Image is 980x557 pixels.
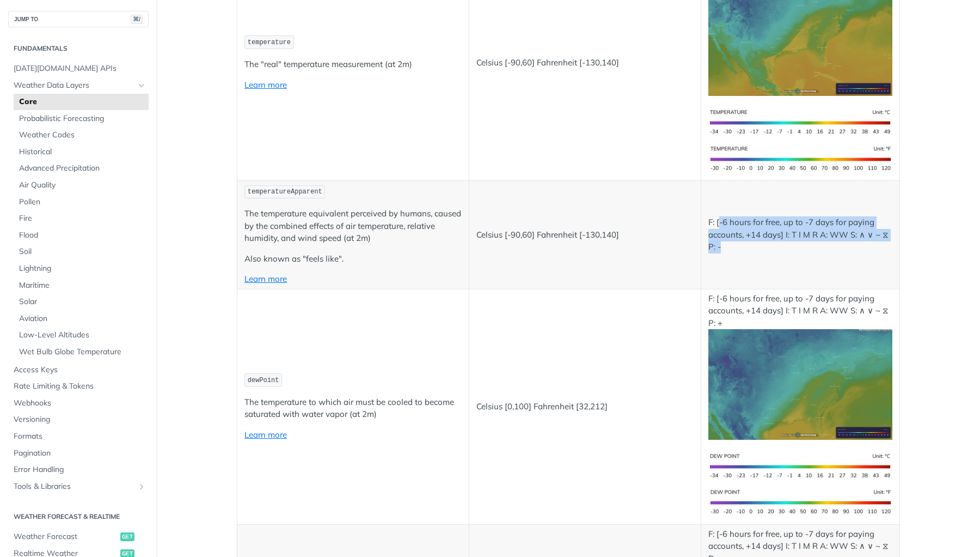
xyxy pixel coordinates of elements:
[8,411,149,428] a: Versioning
[244,253,462,265] p: Also known as "feels like".
[8,60,149,77] a: [DATE][DOMAIN_NAME] APIs
[14,160,149,177] a: Advanced Precipitation
[14,431,146,442] span: Formats
[14,398,146,409] span: Webhooks
[19,330,146,341] span: Low-Level Altitudes
[14,327,149,343] a: Low-Level Altitudes
[248,39,291,46] span: temperature
[14,244,149,260] a: Soil
[14,63,146,74] span: [DATE][DOMAIN_NAME] APIs
[14,94,149,110] a: Core
[14,80,134,91] span: Weather Data Layers
[248,377,279,384] span: dewPoint
[14,311,149,327] a: Aviation
[19,147,146,158] span: Historical
[19,280,146,291] span: Maritime
[14,194,149,210] a: Pollen
[708,379,892,389] span: Expand image
[19,96,146,107] span: Core
[14,365,146,376] span: Access Keys
[244,58,462,71] p: The "real" temperature measurement (at 2m)
[14,464,146,475] span: Error Handling
[8,512,149,522] h2: Weather Forecast & realtime
[19,263,146,274] span: Lightning
[19,347,146,358] span: Wet Bulb Globe Temperature
[14,448,146,459] span: Pagination
[19,130,146,141] span: Weather Codes
[14,481,134,492] span: Tools & Libraries
[244,429,287,440] a: Learn more
[14,210,149,227] a: Fire
[14,344,149,360] a: Wet Bulb Globe Temperature
[19,163,146,174] span: Advanced Precipitation
[19,246,146,257] span: Soil
[708,35,892,45] span: Expand image
[14,144,149,160] a: Historical
[14,531,118,542] span: Weather Forecast
[19,197,146,208] span: Pollen
[19,113,146,124] span: Probabilistic Forecasting
[8,395,149,411] a: Webhooks
[14,177,149,193] a: Air Quality
[8,479,149,495] a: Tools & LibrariesShow subpages for Tools & Libraries
[19,296,146,307] span: Solar
[14,414,146,425] span: Versioning
[476,57,694,69] p: Celsius [-90,60] Fahrenheit [-130,140]
[476,401,694,413] p: Celsius [0,100] Fahrenheit [32,212]
[8,44,149,53] h2: Fundamentals
[14,261,149,277] a: Lightning
[8,378,149,395] a: Rate Limiting & Tokens
[14,294,149,310] a: Solar
[8,77,149,94] a: Weather Data LayersHide subpages for Weather Data Layers
[19,213,146,224] span: Fire
[137,482,146,491] button: Show subpages for Tools & Libraries
[19,180,146,191] span: Air Quality
[8,445,149,462] a: Pagination
[708,153,892,163] span: Expand image
[708,216,892,253] p: F: [-6 hours for free, up to -7 days for paying accounts, +14 days] I: T I M R A: WW S: ∧ ∨ ~ ⧖ P: -
[19,230,146,241] span: Flood
[8,362,149,378] a: Access Keys
[8,529,149,545] a: Weather Forecastget
[244,396,462,421] p: The temperature to which air must be cooled to become saturated with water vapor (at 2m)
[14,111,149,127] a: Probabilistic Forecasting
[137,81,146,90] button: Hide subpages for Weather Data Layers
[244,274,287,284] a: Learn more
[708,116,892,126] span: Expand image
[14,227,149,244] a: Flood
[8,11,149,27] button: JUMP TO⌘/
[14,277,149,294] a: Maritime
[248,188,322,196] span: temperatureApparent
[131,15,143,24] span: ⌘/
[476,229,694,241] p: Celsius [-90,60] Fahrenheit [-130,140]
[19,313,146,324] span: Aviation
[708,293,892,440] p: F: [-6 hours for free, up to -7 days for paying accounts, +14 days] I: T I M R A: WW S: ∧ ∨ ~ ⧖ P: +
[708,460,892,470] span: Expand image
[8,462,149,478] a: Error Handling
[244,80,287,90] a: Learn more
[244,208,462,245] p: The temperature equivalent perceived by humans, caused by the combined effects of air temperature...
[14,127,149,143] a: Weather Codes
[120,532,134,541] span: get
[8,428,149,445] a: Formats
[708,497,892,507] span: Expand image
[14,381,146,392] span: Rate Limiting & Tokens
